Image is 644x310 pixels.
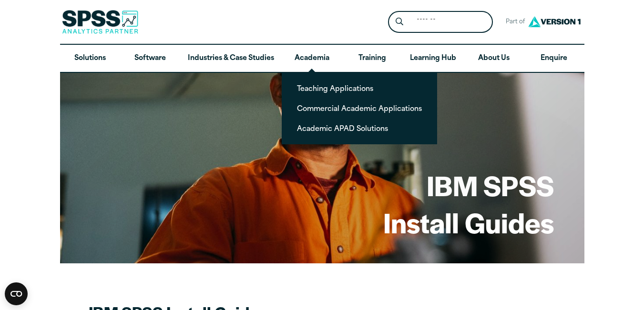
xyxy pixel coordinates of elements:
a: Learning Hub [402,45,464,72]
a: Enquire [524,45,584,72]
a: Academic APAD Solutions [289,120,429,137]
a: About Us [464,45,524,72]
ul: Academia [282,72,437,144]
img: SPSS Analytics Partner [62,10,138,34]
a: Commercial Academic Applications [289,100,429,117]
button: Open CMP widget [5,282,28,305]
nav: Desktop version of site main menu [60,45,584,72]
a: Teaching Applications [289,80,429,97]
svg: Search magnifying glass icon [396,18,403,26]
button: Search magnifying glass icon [390,13,408,31]
a: Software [120,45,180,72]
span: Part of [501,15,526,29]
h1: IBM SPSS Install Guides [383,167,554,240]
a: Training [342,45,402,72]
a: Solutions [60,45,120,72]
img: Version1 Logo [526,13,583,30]
a: Industries & Case Studies [180,45,282,72]
a: Academia [282,45,342,72]
form: Site Header Search Form [388,11,493,33]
